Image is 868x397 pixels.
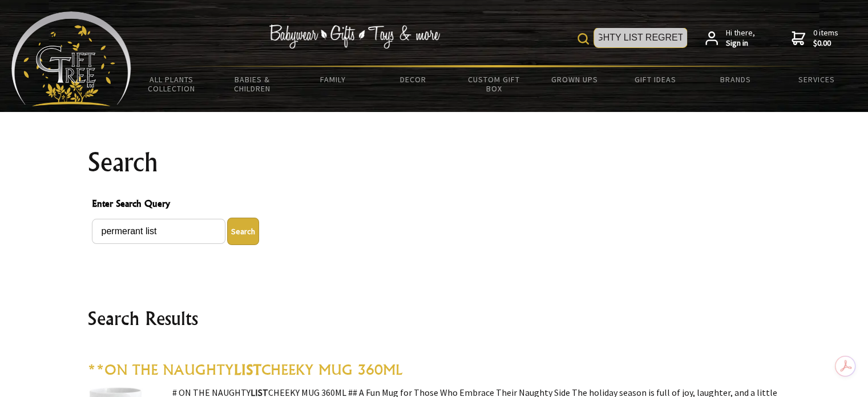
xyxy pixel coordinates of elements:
[87,149,781,176] h1: Search
[234,361,261,378] highlight: LIST
[92,197,777,213] span: Enter Search Query
[776,67,857,91] a: Services
[534,67,615,91] a: Grown Ups
[813,27,838,48] span: 0 items
[594,28,687,47] input: Site Search
[87,304,781,332] h2: Search Results
[578,33,589,45] img: product search
[726,38,755,49] strong: Sign in
[292,67,373,91] a: Family
[11,11,131,106] img: Babyware - Gifts - Toys and more...
[792,28,838,48] a: 0 items$0.00
[373,67,454,91] a: Decor
[726,28,755,48] span: Hi there,
[615,67,695,91] a: Gift Ideas
[87,361,403,378] a: **ON THE NAUGHTYLISTCHEEKY MUG 360ML
[696,67,776,91] a: Brands
[212,67,292,101] a: Babies & Children
[705,28,755,48] a: Hi there,Sign in
[269,25,440,49] img: Babywear - Gifts - Toys & more
[813,38,838,49] strong: $0.00
[131,67,212,101] a: All Plants Collection
[227,218,259,245] button: Enter Search Query
[454,67,534,101] a: Custom Gift Box
[92,219,225,244] input: Enter Search Query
